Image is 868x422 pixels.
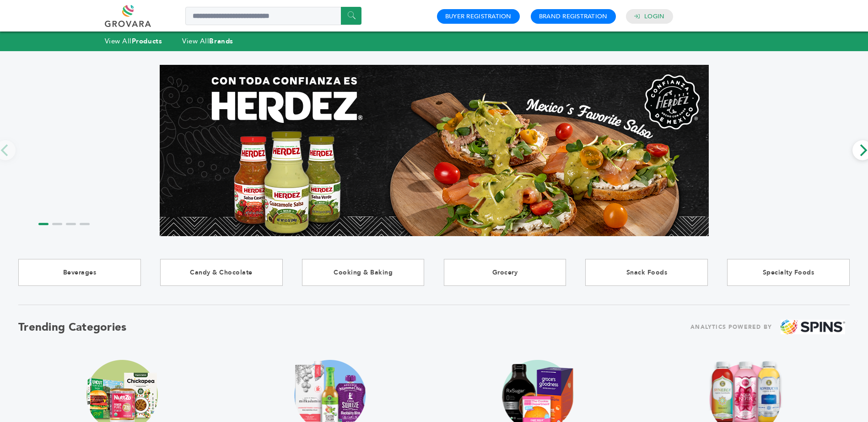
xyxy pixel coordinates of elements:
[185,7,361,25] input: Search a product or brand...
[445,12,512,21] a: Buyer Registration
[80,223,90,225] li: Page dot 4
[302,259,425,286] a: Cooking & Baking
[690,322,772,333] span: ANALYTICS POWERED BY
[38,223,49,225] li: Page dot 1
[209,37,233,46] strong: Brands
[644,12,664,21] a: Login
[160,65,709,236] img: Marketplace Top Banner 1
[132,37,162,46] strong: Products
[781,320,845,335] img: spins.png
[444,259,566,286] a: Grocery
[52,223,62,225] li: Page dot 2
[18,320,127,335] h2: Trending Categories
[727,259,850,286] a: Specialty Foods
[585,259,708,286] a: Snack Foods
[66,223,76,225] li: Page dot 3
[160,259,283,286] a: Candy & Chocolate
[105,37,162,46] a: View AllProducts
[539,12,608,21] a: Brand Registration
[18,259,141,286] a: Beverages
[182,37,233,46] a: View AllBrands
